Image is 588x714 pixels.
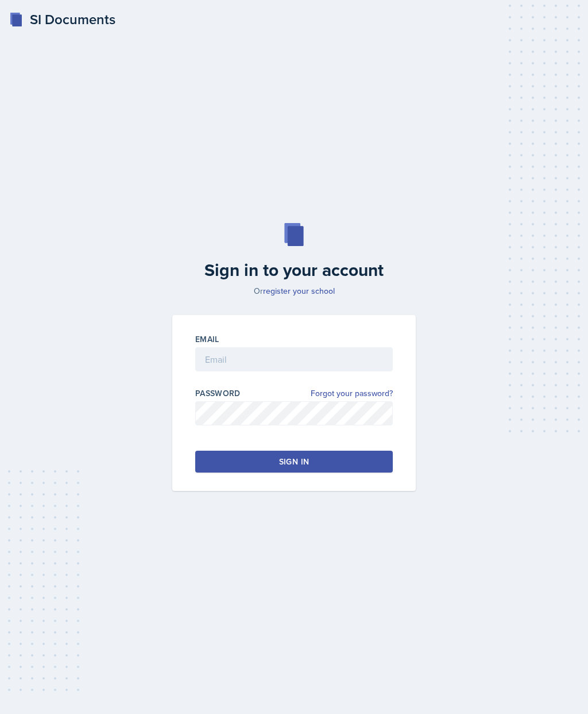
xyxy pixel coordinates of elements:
[195,387,241,399] label: Password
[165,260,423,281] h2: Sign in to your account
[195,347,393,371] input: Email
[279,456,309,467] div: Sign in
[263,285,335,297] a: register your school
[311,387,393,400] a: Forgot your password?
[165,285,423,297] p: Or
[195,451,393,473] button: Sign in
[9,9,115,30] a: SI Documents
[195,333,219,345] label: Email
